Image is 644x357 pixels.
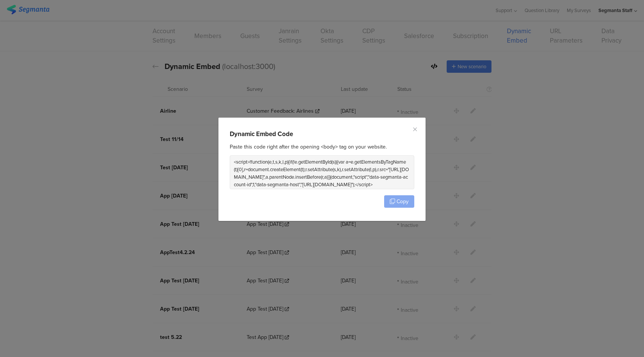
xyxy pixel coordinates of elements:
[397,198,409,205] span: Copy
[412,125,418,134] button: Close
[230,143,414,151] div: Paste this code right after the opening <body> tag on your website.
[384,195,414,208] button: Copy
[218,118,426,221] div: dialog
[230,131,293,137] div: Dynamic Embed Code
